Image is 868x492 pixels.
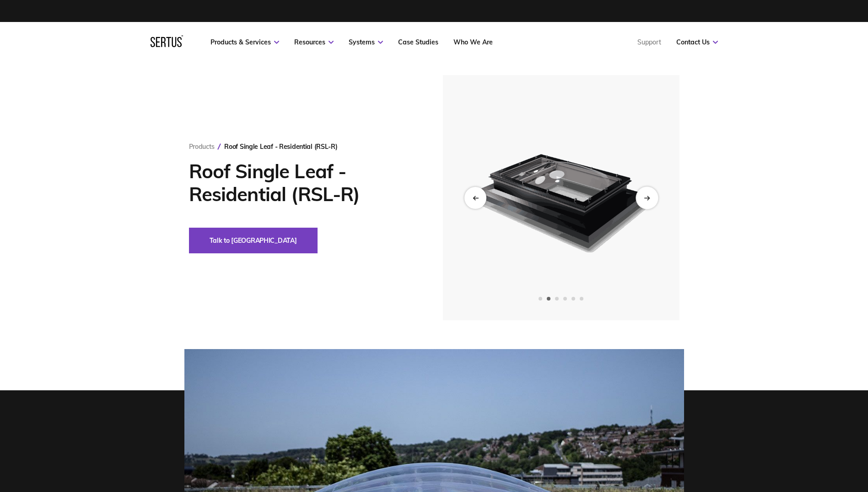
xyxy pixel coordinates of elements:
[453,38,493,46] a: Who We Are
[563,297,567,301] span: Go to slide 4
[636,186,658,209] div: Next slide
[398,38,438,46] a: Case Studies
[580,297,583,301] span: Go to slide 6
[349,38,383,46] a: Systems
[189,160,415,206] h1: Roof Single Leaf - Residential (RSL-R)
[464,187,486,209] div: Previous slide
[703,386,868,492] iframe: Chat Widget
[637,38,661,46] a: Support
[189,228,318,253] button: Talk to [GEOGRAPHIC_DATA]
[210,38,279,46] a: Products & Services
[571,297,575,301] span: Go to slide 5
[555,297,559,301] span: Go to slide 3
[676,38,718,46] a: Contact Us
[294,38,334,46] a: Resources
[189,142,215,151] a: Products
[539,297,542,301] span: Go to slide 1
